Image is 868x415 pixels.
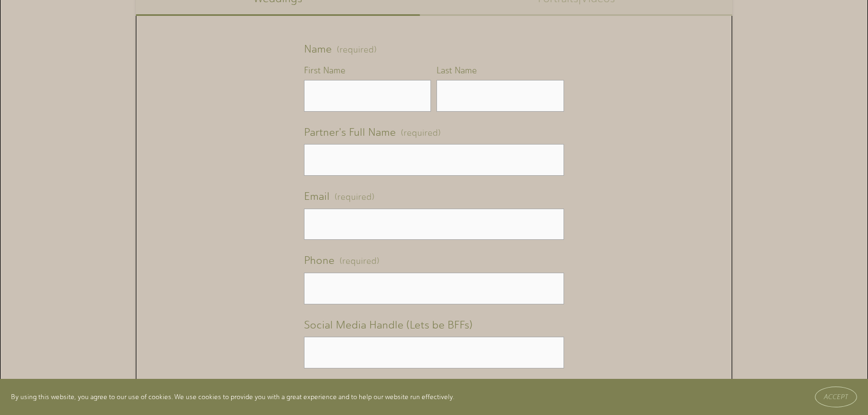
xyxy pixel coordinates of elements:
div: Last Name [436,63,564,80]
span: Name [304,39,332,59]
span: Email [304,187,330,206]
div: First Name [304,63,431,80]
span: (required) [401,125,441,141]
span: Phone [304,251,335,270]
span: Social Media Handle (Lets be BFFs) [304,315,473,335]
p: By using this website, you agree to our use of cookies. We use cookies to provide you with a grea... [11,391,455,403]
span: (required) [335,189,375,205]
span: Partner's Full Name [304,123,396,142]
span: (required) [340,257,380,266]
span: (required) [337,45,377,54]
button: Accept [815,387,857,407]
span: Accept [824,393,848,401]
